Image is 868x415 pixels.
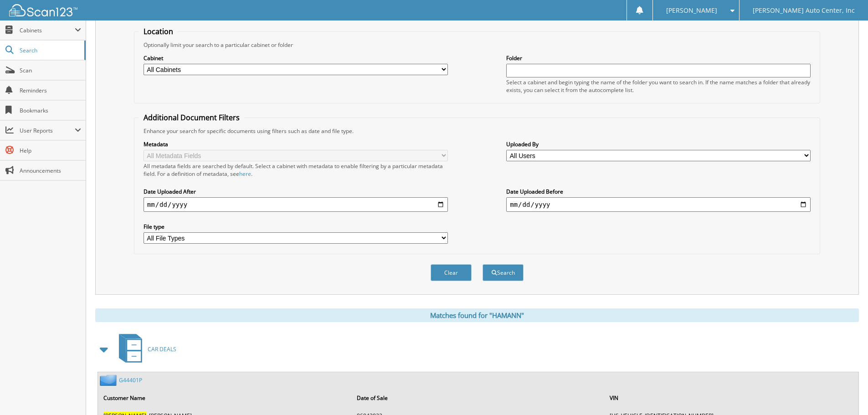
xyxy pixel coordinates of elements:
span: Help [20,147,81,154]
div: Select a cabinet and begin typing the name of the folder you want to search in. If the name match... [506,78,811,94]
input: start [144,197,448,212]
span: Scan [20,67,81,74]
legend: Additional Document Filters [139,113,244,123]
label: Date Uploaded After [144,188,448,195]
span: [PERSON_NAME] Auto Center, Inc [753,8,855,13]
label: Date Uploaded Before [506,188,811,195]
label: Metadata [144,140,448,148]
th: VIN [605,389,858,407]
img: scan123-logo-white.svg [9,4,77,16]
a: G44401P [119,376,142,384]
span: Reminders [20,87,81,94]
th: Customer Name [99,389,351,407]
button: Search [483,264,524,281]
div: Optionally limit your search to a particular cabinet or folder [139,41,815,49]
label: Folder [506,54,811,62]
span: User Reports [20,127,75,134]
div: All metadata fields are searched by default. Select a cabinet with metadata to enable filtering b... [144,162,448,178]
th: Date of Sale [352,389,605,407]
label: Uploaded By [506,140,811,148]
span: [PERSON_NAME] [666,8,717,13]
span: Announcements [20,167,81,174]
label: File type [144,223,448,231]
label: Cabinet [144,54,448,62]
span: CAR DEALS [148,345,176,353]
span: Cabinets [20,26,75,34]
a: here [239,170,251,178]
span: Bookmarks [20,107,81,114]
img: folder2.png [100,374,119,386]
div: Enhance your search for specific documents using filters such as date and file type. [139,127,815,135]
input: end [506,197,811,212]
a: CAR DEALS [113,331,176,367]
div: Matches found for "HAMANN" [95,308,859,322]
span: Search [20,46,80,54]
legend: Location [139,26,178,36]
button: Clear [431,264,472,281]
